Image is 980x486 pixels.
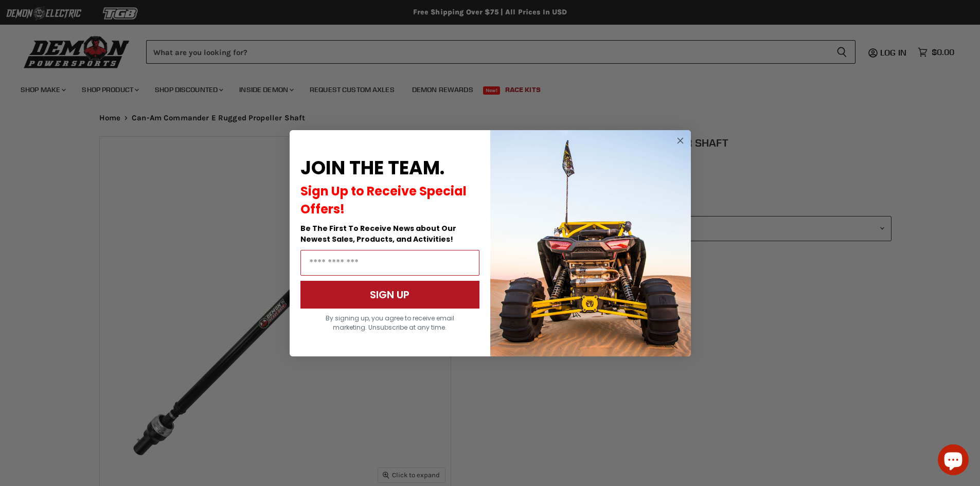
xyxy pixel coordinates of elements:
[300,155,444,181] span: JOIN THE TEAM.
[300,223,456,244] span: Be The First To Receive News about Our Newest Sales, Products, and Activities!
[300,281,479,309] button: SIGN UP
[674,134,687,147] button: Close dialog
[300,183,467,218] span: Sign Up to Receive Special Offers!
[300,250,479,276] input: Email Address
[490,130,691,356] img: a9095488-b6e7-41ba-879d-588abfab540b.jpeg
[326,314,454,332] span: By signing up, you agree to receive email marketing. Unsubscribe at any time.
[935,444,972,478] inbox-online-store-chat: Shopify online store chat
